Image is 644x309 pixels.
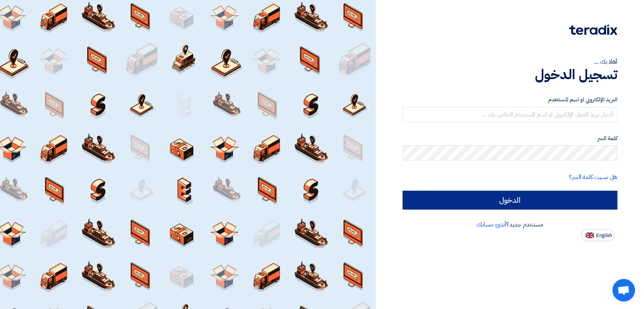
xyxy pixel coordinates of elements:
div: مستخدم جديد؟ [403,220,617,229]
img: Teradix logo [569,24,617,35]
input: الدخول [403,191,617,210]
label: كلمة السر [403,134,617,143]
input: أدخل بريد العمل الإلكتروني او اسم المستخدم الخاص بك ... [403,107,617,122]
h1: تسجيل الدخول [403,66,617,83]
a: هل نسيت كلمة السر؟ [569,173,617,182]
label: البريد الإلكتروني او اسم المستخدم [403,95,617,104]
a: أنشئ حسابك [476,220,506,229]
a: Open chat [612,279,635,301]
span: English [596,233,612,238]
img: en-US.png [586,233,594,238]
button: English [581,229,614,241]
div: أهلا بك ... [403,57,617,66]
